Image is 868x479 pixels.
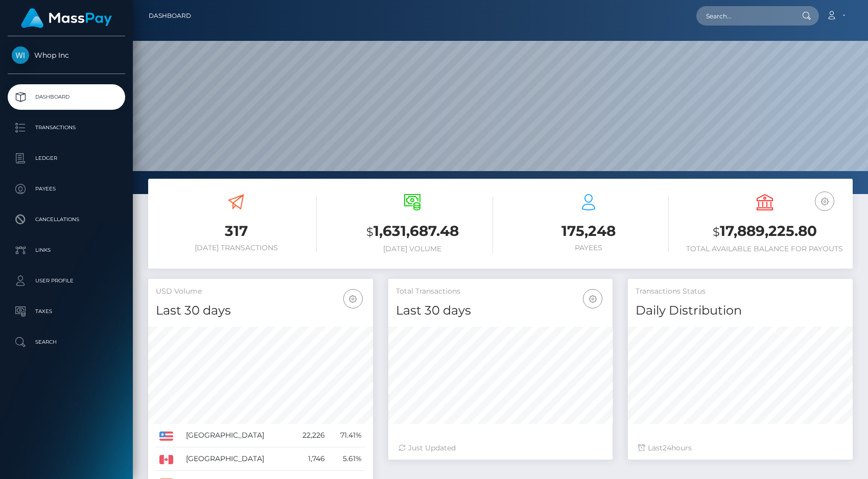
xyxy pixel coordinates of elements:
img: US.png [159,432,173,441]
h3: 317 [156,221,317,241]
td: 71.41% [329,424,365,447]
td: [GEOGRAPHIC_DATA] [182,424,291,447]
p: Taxes [12,304,121,319]
td: [GEOGRAPHIC_DATA] [182,447,291,471]
p: Ledger [12,151,121,166]
td: 1,746 [291,447,329,471]
h6: Total Available Balance for Payouts [684,245,845,253]
h3: 1,631,687.48 [332,221,493,242]
a: Search [8,329,125,355]
a: Payees [8,176,125,202]
a: User Profile [8,268,125,294]
img: MassPay Logo [21,8,112,28]
div: Last hours [638,443,842,453]
p: Dashboard [12,89,121,105]
a: Dashboard [149,5,191,27]
span: Whop Inc [8,51,125,60]
span: 24 [663,443,671,452]
h3: 17,889,225.80 [684,221,845,242]
a: Ledger [8,146,125,171]
a: Dashboard [8,84,125,110]
h4: Last 30 days [156,302,365,320]
h5: USD Volume [156,286,365,297]
h5: Transactions Status [636,286,845,297]
small: $ [366,225,373,239]
img: Whop Inc [12,46,29,64]
td: 22,226 [291,424,329,447]
p: User Profile [12,273,121,289]
p: Search [12,334,121,350]
a: Taxes [8,299,125,324]
h5: Total Transactions [396,286,605,297]
p: Cancellations [12,212,121,227]
td: 5.61% [329,447,365,471]
p: Transactions [12,120,121,135]
h6: Payees [508,244,669,252]
p: Payees [12,181,121,197]
a: Links [8,237,125,263]
small: $ [713,225,720,239]
div: Just Updated [398,443,603,453]
a: Cancellations [8,207,125,232]
p: Links [12,243,121,258]
h4: Last 30 days [396,302,605,320]
h6: [DATE] Transactions [156,244,317,252]
h6: [DATE] Volume [332,245,493,253]
h3: 175,248 [508,221,669,241]
input: Search... [696,6,792,26]
a: Transactions [8,115,125,140]
img: CA.png [159,455,173,464]
h4: Daily Distribution [636,302,845,320]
